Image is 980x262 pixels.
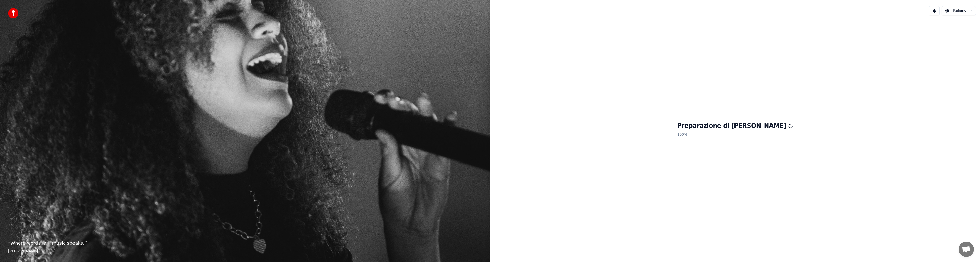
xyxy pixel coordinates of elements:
[8,249,482,254] footer: [PERSON_NAME]
[8,240,482,247] p: “ Where words fail, music speaks. ”
[677,122,793,130] h1: Preparazione di [PERSON_NAME]
[677,130,793,139] p: 100 %
[8,8,18,18] img: youka
[959,242,974,257] a: Aprire la chat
